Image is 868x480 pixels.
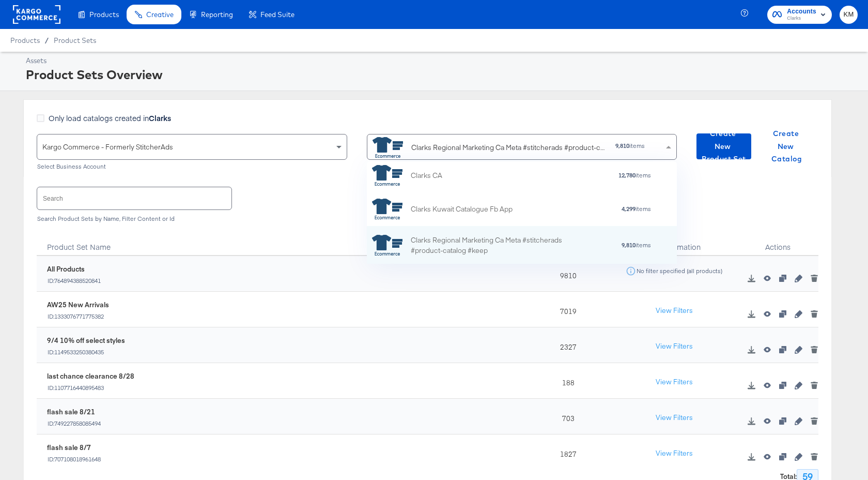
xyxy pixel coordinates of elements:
input: Search product sets [37,187,231,209]
div: Assets [26,56,855,66]
div: Search Product Sets by Name, Filter Content or Id [37,215,818,222]
strong: 4,299 [622,205,636,213]
span: Reporting [201,10,233,19]
span: / [40,36,54,44]
div: items [513,205,652,213]
button: View Filters [648,409,700,427]
div: ID: 764894388520841 [47,277,101,284]
strong: 9,810 [615,142,629,149]
div: 1827 [525,434,607,470]
div: Select Business Account [37,163,347,170]
span: Clarks [787,14,816,23]
div: flash sale 8/21 [47,407,101,417]
button: View Filters [648,337,700,356]
div: 703 [525,399,607,434]
button: Create New Catalog [760,133,814,159]
div: 2327 [525,327,607,363]
button: AccountsClarks [767,6,832,24]
div: Clarks CA [411,170,442,181]
div: AW25 New Arrivals [47,300,109,310]
div: grid [367,161,677,265]
div: Clarks Regional Marketing Ca Meta #stitcherads #product-catalog #keep [411,235,592,257]
div: ID: 707108018961648 [47,456,101,463]
span: KM [844,9,854,21]
div: items [442,172,652,179]
button: KM [840,6,858,24]
span: Kargo Commerce - Formerly StitcherAds [42,142,173,152]
span: Products [89,10,119,19]
div: Actions [737,230,818,256]
strong: 12,780 [618,171,636,179]
span: Only load catalogs created in [49,113,171,123]
div: Product Sets Overview [26,66,855,83]
span: Creative [146,10,174,19]
div: items [592,242,652,249]
div: Toggle SortBy [37,230,525,256]
button: View Filters [648,373,700,392]
div: ID: 1149533250380435 [47,349,125,356]
span: Products [10,36,40,44]
div: No filter specified (all products) [636,267,723,275]
button: Create New Product Set [696,133,751,159]
span: Accounts [787,6,816,17]
button: View Filters [648,444,700,463]
div: 9810 [525,256,607,292]
div: ID: 749227858085494 [47,420,101,427]
div: 9/4 10% off select styles [47,336,125,346]
div: ID: 1107716440895483 [47,384,134,392]
div: ID: 1333076771775382 [47,313,109,320]
div: 188 [525,363,607,399]
div: last chance clearance 8/28 [47,371,134,381]
span: Feed Suite [260,10,295,19]
div: 7019 [525,292,607,327]
a: Product Sets [54,36,96,44]
div: Clarks Regional Marketing Ca Meta #stitcherads #product-catalog #keep [411,142,608,153]
div: flash sale 8/7 [47,443,101,453]
div: Product Set Name [37,230,525,256]
strong: Clarks [149,113,171,123]
strong: 9,810 [622,241,636,249]
span: Create New Catalog [764,127,810,166]
div: Clarks Kuwait Catalogue Fb App [411,204,513,215]
span: Create New Product Set [701,127,747,166]
button: View Filters [648,302,700,320]
div: items [615,142,645,149]
div: All Products [47,264,101,274]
